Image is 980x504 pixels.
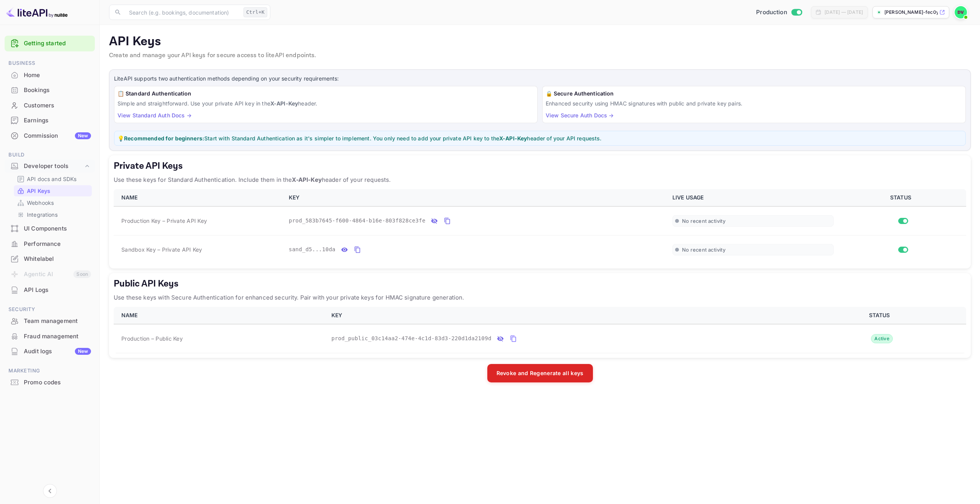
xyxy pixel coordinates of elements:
p: Webhooks [27,199,54,207]
span: Production – Public Key [121,334,183,343]
div: Integrations [14,209,92,220]
div: API docs and SDKs [14,173,92,184]
span: Marketing [5,367,95,375]
a: UI Components [5,221,95,236]
p: Use these keys with Secure Authentication for enhanced security. Pair with your private keys for ... [114,293,966,302]
p: Use these keys for Standard Authentication. Include them in the header of your requests. [114,175,966,184]
div: CommissionNew [5,128,95,143]
p: Enhanced security using HMAC signatures with public and private key pairs. [546,99,962,107]
p: API docs and SDKs [27,175,77,183]
a: API docs and SDKs [17,175,89,183]
a: View Secure Auth Docs → [546,112,614,119]
strong: Recommended for beginners: [124,135,204,142]
th: LIVE USAGE [668,189,838,206]
a: API Keys [17,187,89,195]
span: No recent activity [682,247,725,253]
div: Customers [24,101,91,110]
a: Customers [5,98,95,112]
div: Webhooks [14,197,92,208]
div: Performance [24,240,91,249]
div: Customers [5,98,95,113]
span: Production Key – Private API Key [121,217,207,225]
a: Earnings [5,113,95,127]
p: API Keys [27,187,50,195]
span: prod_public_03c14aa2-474e-4c1d-83d3-220d1da2109d [331,334,492,343]
span: Security [5,305,95,314]
a: Fraud management [5,329,95,343]
p: 💡 Start with Standard Authentication as it's simpler to implement. You only need to add your priv... [118,134,962,142]
p: Simple and straightforward. Use your private API key in the header. [118,99,534,107]
div: Audit logsNew [5,344,95,359]
div: Promo codes [24,378,91,387]
div: API Keys [14,185,92,196]
a: Team management [5,314,95,328]
a: Webhooks [17,199,89,207]
h5: Private API Keys [114,160,966,172]
th: KEY [284,189,668,206]
h5: Public API Keys [114,278,966,290]
a: CommissionNew [5,128,95,143]
a: Audit logsNew [5,344,95,358]
button: Collapse navigation [43,484,57,498]
div: Team management [5,314,95,329]
div: Fraud management [5,329,95,344]
div: Getting started [5,36,95,51]
button: Revoke and Regenerate all keys [487,364,593,382]
div: Whitelabel [5,252,95,267]
div: [DATE] — [DATE] [824,9,863,16]
div: Fraud management [24,332,91,341]
a: Performance [5,237,95,251]
strong: X-API-Key [499,135,527,142]
span: Production [756,8,787,17]
div: Home [24,71,91,80]
th: NAME [114,307,327,324]
div: API Logs [5,283,95,298]
img: LiteAPI logo [6,6,68,18]
div: Earnings [24,116,91,125]
div: Performance [5,237,95,252]
div: UI Components [24,224,91,233]
a: Bookings [5,83,95,97]
h6: 🔒 Secure Authentication [546,89,962,98]
span: prod_583b7645-f600-4864-b16e-803f828ce3fe [289,217,425,225]
a: Home [5,68,95,82]
p: LiteAPI supports two authentication methods depending on your security requirements: [114,74,966,83]
p: API Keys [109,34,971,49]
div: Switch to Sandbox mode [753,8,805,17]
div: Developer tools [24,162,83,171]
div: Team management [24,317,91,326]
div: Home [5,68,95,83]
a: View Standard Auth Docs → [118,112,192,119]
p: Create and manage your API keys for secure access to liteAPI endpoints. [109,51,971,60]
a: Promo codes [5,375,95,389]
table: public api keys table [114,307,966,353]
div: New [75,132,91,139]
a: Integrations [17,211,89,219]
th: STATUS [838,189,966,206]
span: Sandbox Key – Private API Key [121,245,202,254]
div: Ctrl+K [243,7,267,17]
span: Build [5,151,95,159]
p: [PERSON_NAME]-fec0y.... [884,9,938,16]
h6: 📋 Standard Authentication [118,89,534,98]
div: Commission [24,132,91,140]
div: Bookings [24,86,91,95]
span: No recent activity [682,218,725,224]
span: sand_d5...10da [289,245,336,254]
th: STATUS [796,307,966,324]
div: Whitelabel [24,255,91,264]
p: Integrations [27,211,58,219]
strong: X-API-Key [292,176,321,183]
table: private api keys table [114,189,966,264]
div: API Logs [24,286,91,295]
div: Active [871,334,893,343]
div: Audit logs [24,347,91,356]
a: Whitelabel [5,252,95,266]
a: API Logs [5,283,95,297]
div: Bookings [5,83,95,98]
div: Developer tools [5,160,95,173]
img: David Velasquez [955,6,967,18]
div: New [75,348,91,355]
th: KEY [327,307,796,324]
input: Search (e.g. bookings, documentation) [124,5,240,20]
